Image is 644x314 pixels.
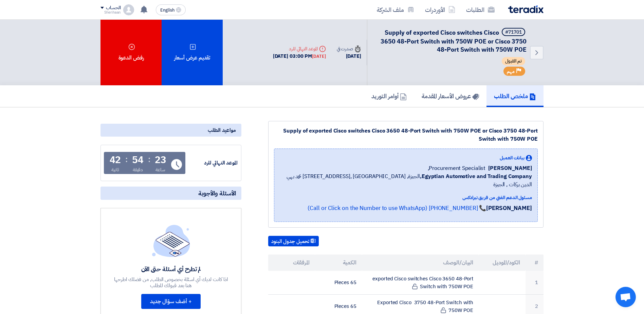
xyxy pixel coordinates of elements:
[381,28,527,54] span: Supply of exported Cisco switches Cisco 3650 48-Port Switch with 750W POE or Cisco 3750 48-Port S...
[371,92,407,100] h5: أوامر التوريد
[308,204,486,212] a: 📞 [PHONE_NUMBER] (Call or Click on the Number to use WhatsApp)
[500,154,525,161] span: بيانات العميل
[337,52,361,60] div: [DATE]
[364,85,414,107] a: أوامر التوريد
[148,153,150,165] div: :
[111,166,119,173] div: ثانية
[132,155,144,165] div: 54
[508,5,544,13] img: Teradix logo
[113,265,229,273] div: لم تطرح أي أسئلة حتى الآن
[123,4,134,15] img: profile_test.png
[422,92,479,100] h5: عروض الأسعار المقدمة
[100,124,241,137] div: مواعيد الطلب
[420,172,532,180] b: Egyptian Automotive and Trading Company,
[502,57,525,65] span: تم القبول
[362,271,479,295] td: exported Cisco switches Cisco 3650 48-Port Switch with 750W POE
[420,2,461,18] a: الأوردرات
[615,287,636,307] div: Open chat
[106,5,121,11] div: الحساب
[125,153,128,165] div: :
[337,45,361,52] div: صدرت في
[155,155,166,165] div: 23
[152,225,190,257] img: empty_state_list.svg
[315,255,362,271] th: الكمية
[100,20,162,85] div: رفض الدعوة
[280,172,532,189] span: الجيزة, [GEOGRAPHIC_DATA] ,[STREET_ADDRESS] محمد بهي الدين بركات , الجيزة
[428,164,486,172] span: Procurement Specialist,
[494,92,536,100] h5: ملخص الطلب
[505,30,522,35] div: #71701
[162,20,223,85] div: تقديم عرض أسعار
[280,194,532,201] div: مسئول الدعم الفني من فريق تيرادكس
[141,294,201,309] button: + أضف سؤال جديد
[268,255,315,271] th: المرفقات
[187,159,238,167] div: الموعد النهائي للرد
[315,271,362,295] td: 65 Pieces
[155,166,165,173] div: ساعة
[268,236,319,247] button: تحميل جدول البنود
[414,85,486,107] a: عروض الأسعار المقدمة
[110,155,121,165] div: 42
[461,2,500,18] a: الطلبات
[273,52,326,60] div: [DATE] 03:00 PM
[371,2,420,18] a: ملف الشركة
[274,127,538,143] div: Supply of exported Cisco switches Cisco 3650 48-Port Switch with 750W POE or Cisco 3750 48-Port S...
[133,166,143,173] div: دقيقة
[198,189,236,197] span: الأسئلة والأجوبة
[156,4,186,15] button: English
[160,8,174,13] span: English
[113,276,229,289] div: اذا كانت لديك أي اسئلة بخصوص الطلب, من فضلك اطرحها هنا بعد قبولك للطلب
[479,255,526,271] th: الكود/الموديل
[312,53,326,60] div: [DATE]
[486,204,532,212] strong: [PERSON_NAME]
[488,164,532,172] span: [PERSON_NAME]
[526,255,544,271] th: #
[507,68,515,75] span: مهم
[486,85,544,107] a: ملخص الطلب
[362,255,479,271] th: البيان/الوصف
[375,28,527,54] h5: Supply of exported Cisco switches Cisco 3650 48-Port Switch with 750W POE or Cisco 3750 48-Port S...
[273,45,326,52] div: الموعد النهائي للرد
[526,271,544,295] td: 1
[100,11,121,14] div: Sherihaan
